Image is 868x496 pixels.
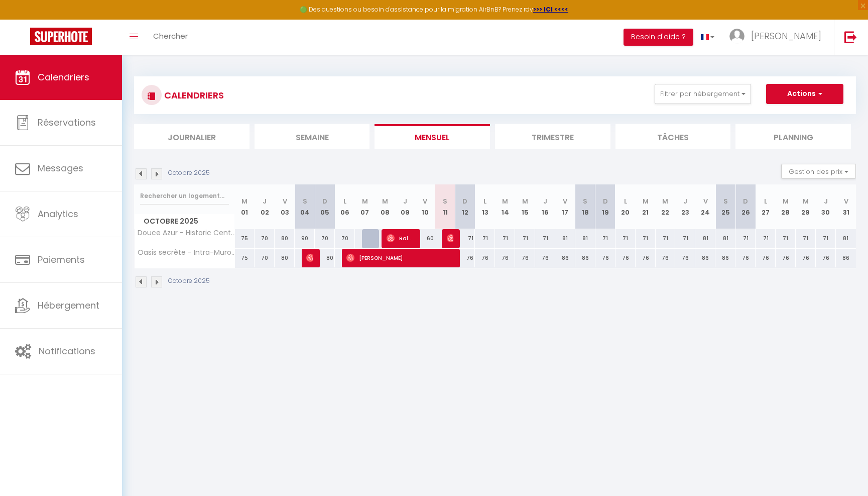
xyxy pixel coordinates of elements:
[729,29,745,44] img: ...
[656,184,676,229] th: 22
[255,229,275,248] div: 70
[455,249,475,267] div: 76
[615,124,731,149] li: Tâches
[796,229,816,248] div: 71
[715,229,735,248] div: 81
[575,249,595,267] div: 86
[315,184,335,229] th: 05
[295,184,315,229] th: 04
[362,196,368,206] abbr: M
[615,184,636,229] th: 20
[715,184,735,229] th: 25
[255,249,275,267] div: 70
[715,249,735,267] div: 86
[455,229,475,248] div: 71
[415,229,435,248] div: 60
[683,196,687,206] abbr: J
[735,184,756,229] th: 26
[395,184,415,229] th: 09
[346,248,453,267] span: [PERSON_NAME]
[462,196,467,206] abbr: D
[375,124,490,149] li: Mensuel
[781,164,856,179] button: Gestion des prix
[153,31,188,41] span: Chercher
[756,229,776,248] div: 71
[168,276,210,286] p: Octobre 2025
[624,29,693,46] button: Besoin d'aide ?
[423,196,427,206] abbr: V
[535,184,555,229] th: 16
[146,20,195,55] a: Chercher
[382,196,388,206] abbr: M
[38,253,85,266] span: Paiements
[735,229,756,248] div: 71
[515,249,535,267] div: 76
[38,162,83,174] span: Messages
[756,249,776,267] div: 76
[776,229,796,248] div: 71
[575,229,595,248] div: 81
[543,196,547,206] abbr: J
[38,116,96,129] span: Réservations
[135,214,234,229] span: Octobre 2025
[662,196,668,206] abbr: M
[533,5,568,14] a: >>> ICI <<<<
[136,229,236,237] span: Douce Azur - Historic Center - Cozy - Peaceful
[675,249,695,267] div: 76
[836,229,856,248] div: 81
[735,124,851,149] li: Planning
[134,124,250,149] li: Journalier
[695,184,715,229] th: 24
[162,84,224,107] h3: CALENDRIERS
[387,229,413,248] span: Ralhane Bya
[844,196,848,206] abbr: V
[675,229,695,248] div: 71
[38,71,89,83] span: Calendriers
[723,196,728,206] abbr: S
[695,249,715,267] div: 86
[475,229,495,248] div: 71
[235,249,255,267] div: 75
[39,345,95,357] span: Notifications
[756,184,776,229] th: 27
[38,208,78,220] span: Analytics
[583,196,587,206] abbr: S
[563,196,567,206] abbr: V
[495,249,515,267] div: 76
[735,249,756,267] div: 76
[796,184,816,229] th: 29
[30,28,92,45] img: Super Booking
[722,20,834,55] a: ... [PERSON_NAME]
[766,84,843,104] button: Actions
[655,84,751,104] button: Filtrer par hébergement
[475,184,495,229] th: 13
[235,229,255,248] div: 75
[435,184,455,229] th: 11
[335,229,355,248] div: 70
[255,184,275,229] th: 02
[495,229,515,248] div: 71
[515,184,535,229] th: 15
[703,196,708,206] abbr: V
[483,196,486,206] abbr: L
[343,196,346,206] abbr: L
[535,229,555,248] div: 71
[475,249,495,267] div: 76
[624,196,627,206] abbr: L
[751,30,821,42] span: [PERSON_NAME]
[515,229,535,248] div: 71
[355,184,375,229] th: 07
[375,184,395,229] th: 08
[283,196,287,206] abbr: V
[38,299,99,312] span: Hébergement
[595,229,615,248] div: 71
[315,249,335,267] div: 80
[836,249,856,267] div: 86
[522,196,528,206] abbr: M
[675,184,695,229] th: 23
[824,196,828,206] abbr: J
[844,31,857,43] img: logout
[836,184,856,229] th: 31
[764,196,767,206] abbr: L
